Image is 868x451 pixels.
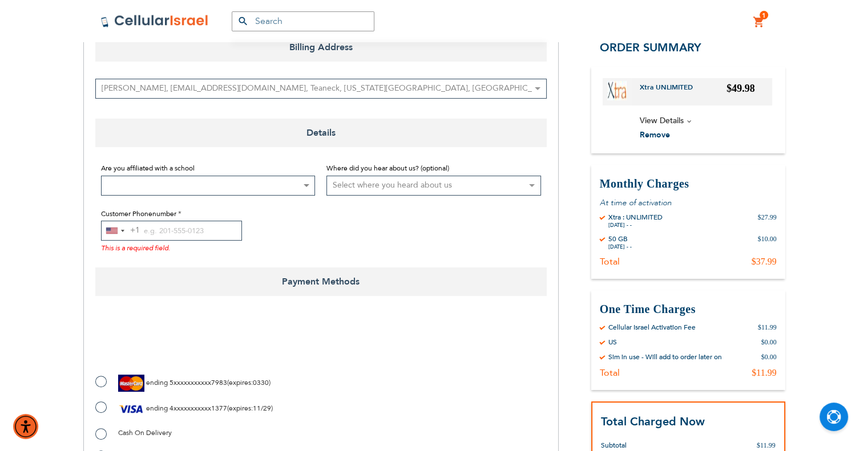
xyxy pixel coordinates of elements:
[95,119,547,147] span: Details
[118,375,144,392] img: MasterCard
[640,129,670,140] span: Remove
[130,224,140,238] div: +1
[253,404,271,413] span: 11/29
[761,352,777,361] div: $0.00
[752,367,776,379] div: $11.99
[95,322,269,366] iframe: reCAPTCHA
[762,11,766,20] span: 1
[608,243,632,250] div: [DATE] - -
[229,378,251,387] span: expires
[326,164,449,173] span: Where did you hear about us? (optional)
[600,302,777,317] h3: One Time Charges
[600,197,777,208] p: At time of activation
[13,414,38,439] div: Accessibility Menu
[101,164,195,173] span: Are you affiliated with a school
[229,404,251,413] span: expires
[232,11,374,31] input: Search
[100,14,209,28] img: Cellular Israel Logo
[600,176,777,192] h3: Monthly Charges
[607,81,627,100] img: Xtra UNLIMITED
[102,221,140,240] button: Selected country
[600,256,620,267] div: Total
[761,338,777,347] div: $0.00
[608,323,696,332] div: Cellular Israel Activation Fee
[640,115,684,126] span: View Details
[752,256,777,267] div: $37.99
[758,323,777,332] div: $11.99
[608,338,617,347] div: US
[101,209,176,218] span: Customer Phonenumber
[95,375,271,392] label: ( : )
[95,400,273,417] label: ( : )
[608,213,663,222] div: Xtra : UNLIMITED
[118,428,172,437] span: Cash On Delivery
[600,40,701,55] span: Order Summary
[608,222,663,229] div: [DATE] - -
[101,243,170,253] span: This is a required field.
[95,33,547,62] span: Billing Address
[608,352,722,361] div: Sim in use - Will add to order later on
[726,83,755,94] span: $49.98
[146,404,168,413] span: ending
[753,15,765,29] a: 1
[169,378,227,387] span: 5xxxxxxxxxxx7983
[169,404,227,413] span: 4xxxxxxxxxxx1377
[600,367,620,379] div: Total
[95,267,547,296] span: Payment Methods
[758,234,777,250] div: $10.00
[608,234,632,243] div: 50 GB
[118,400,144,417] img: Visa
[101,221,242,241] input: e.g. 201-555-0123
[757,441,776,449] span: $11.99
[253,378,269,387] span: 0330
[601,414,705,429] strong: Total Charged Now
[758,213,777,229] div: $27.99
[146,378,168,387] span: ending
[640,83,701,101] a: Xtra UNLIMITED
